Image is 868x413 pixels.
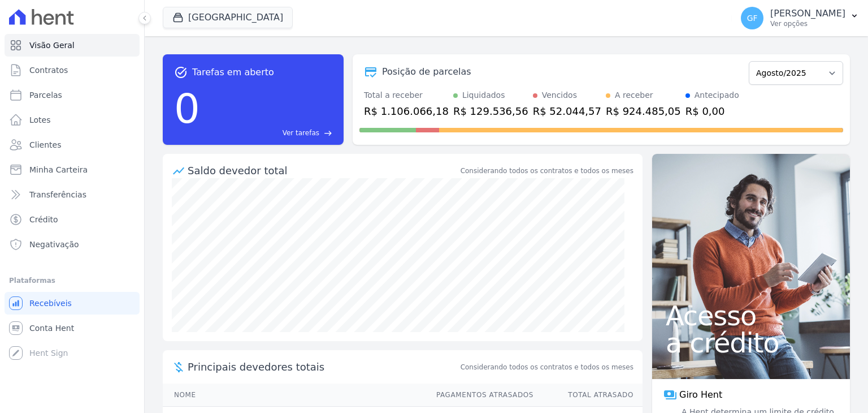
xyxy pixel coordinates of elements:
[188,359,458,375] span: Principais devedores totais
[461,362,633,372] span: Considerando todos os contratos e todos os meses
[5,34,140,57] a: Visão Geral
[685,104,739,119] div: R$ 0,00
[5,158,140,181] a: Minha Carteira
[163,7,293,28] button: [GEOGRAPHIC_DATA]
[5,109,140,131] a: Lotes
[364,104,449,119] div: R$ 1.106.066,18
[679,388,722,402] span: Giro Hent
[615,89,653,101] div: A receber
[732,2,868,34] button: GF [PERSON_NAME] Ver opções
[9,274,135,287] div: Plataformas
[5,183,140,206] a: Transferências
[5,317,140,339] a: Conta Hent
[461,166,633,176] div: Considerando todos os contratos e todos os meses
[5,84,140,106] a: Parcelas
[174,79,200,138] div: 0
[188,163,458,178] div: Saldo devedor total
[29,164,88,175] span: Minha Carteira
[364,89,449,101] div: Total a receber
[29,298,72,309] span: Recebíveis
[5,134,140,156] a: Clientes
[29,239,79,250] span: Negativação
[666,329,836,356] span: a crédito
[29,139,61,150] span: Clientes
[426,384,534,407] th: Pagamentos Atrasados
[29,189,86,200] span: Transferências
[29,40,75,51] span: Visão Geral
[534,384,643,407] th: Total Atrasado
[462,89,505,101] div: Liquidados
[5,208,140,231] a: Crédito
[606,104,681,119] div: R$ 924.485,05
[163,384,426,407] th: Nome
[666,302,836,329] span: Acesso
[174,66,188,79] span: task_alt
[205,128,332,138] a: Ver tarefas east
[192,66,274,79] span: Tarefas em aberto
[324,129,332,137] span: east
[5,233,140,256] a: Negativação
[29,322,74,334] span: Conta Hent
[29,89,62,101] span: Parcelas
[5,292,140,315] a: Recebíveis
[29,114,51,126] span: Lotes
[542,89,577,101] div: Vencidos
[382,65,471,79] div: Posição de parcelas
[695,89,739,101] div: Antecipado
[283,128,319,138] span: Ver tarefas
[453,104,528,119] div: R$ 129.536,56
[747,14,758,22] span: GF
[533,104,601,119] div: R$ 52.044,57
[770,19,845,28] p: Ver opções
[5,59,140,81] a: Contratos
[770,8,845,19] p: [PERSON_NAME]
[29,214,58,225] span: Crédito
[29,64,68,76] span: Contratos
